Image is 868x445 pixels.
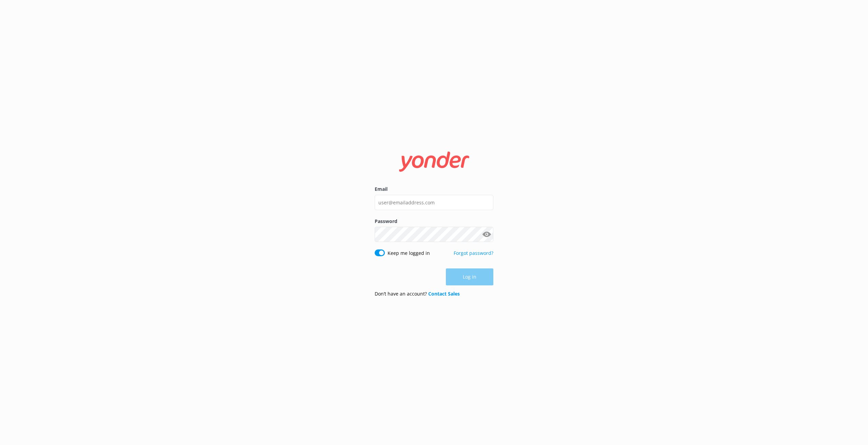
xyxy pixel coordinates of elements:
[375,290,460,298] p: Don’t have an account?
[375,218,493,225] label: Password
[454,250,493,256] a: Forgot password?
[480,228,493,241] button: Show password
[388,249,430,257] label: Keep me logged in
[375,185,493,193] label: Email
[428,290,460,297] a: Contact Sales
[375,195,493,210] input: user@emailaddress.com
